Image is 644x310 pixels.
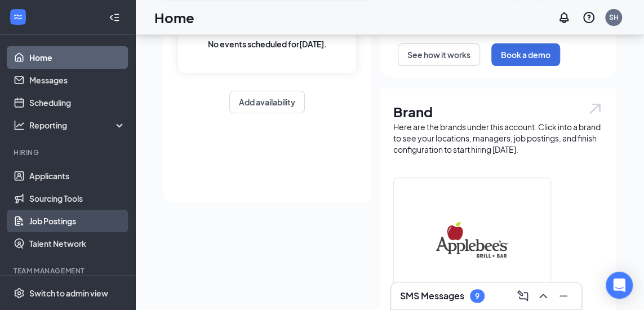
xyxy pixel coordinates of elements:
button: ComposeMessage [514,287,532,305]
svg: ComposeMessage [516,289,530,303]
div: Open Intercom Messenger [606,272,633,299]
div: Switch to admin view [29,287,108,299]
div: Here are the brands under this account. Click into a brand to see your locations, managers, job p... [393,121,602,155]
a: Job Postings [29,210,126,232]
h2: [PERSON_NAME] [418,280,527,294]
a: Scheduling [29,91,126,114]
h1: Brand [393,102,602,121]
span: No events scheduled for [DATE] . [208,38,327,50]
h3: SMS Messages [400,290,464,302]
div: Hiring [14,148,123,157]
a: Talent Network [29,232,126,255]
button: Add availability [229,91,305,113]
button: Book a demo [491,43,560,66]
div: SH [609,12,619,22]
svg: ChevronUp [536,289,550,303]
img: Applebee's [436,203,508,276]
a: Messages [29,69,126,91]
svg: Settings [14,287,25,299]
a: Applicants [29,165,126,187]
button: ChevronUp [534,287,552,305]
div: Reporting [29,119,126,131]
img: open.6027fd2a22e1237b5b06.svg [588,102,602,115]
a: Sourcing Tools [29,187,126,210]
button: See how it works [398,43,480,66]
button: Minimize [554,287,572,305]
svg: Minimize [557,289,570,303]
svg: WorkstreamLogo [12,11,24,23]
svg: Collapse [109,12,120,23]
h1: Home [154,8,194,27]
div: Team Management [14,266,123,276]
svg: Analysis [14,119,25,131]
svg: Notifications [557,11,571,24]
svg: QuestionInfo [582,11,596,24]
div: 9 [475,291,479,301]
a: Home [29,46,126,69]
